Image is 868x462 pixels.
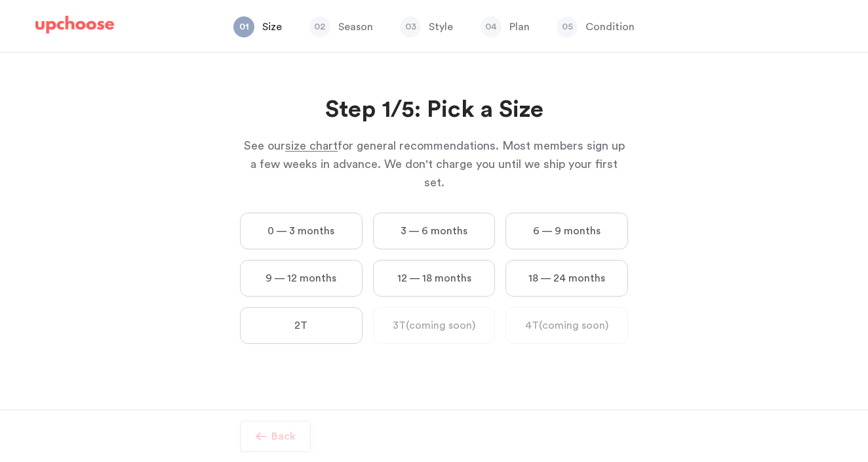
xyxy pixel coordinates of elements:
[240,260,363,297] label: 9 — 12 months
[429,19,453,35] p: Style
[35,16,114,34] img: UpChoose
[240,213,363,249] label: 0 — 3 months
[35,16,114,40] a: UpChoose
[557,16,578,37] span: 05
[373,213,496,249] label: 3 — 6 months
[373,260,496,297] label: 12 — 18 months
[585,19,635,35] p: Condition
[285,140,338,152] span: size chart
[505,260,628,297] label: 18 — 24 months
[262,19,282,35] p: Size
[240,421,311,452] button: Back
[240,136,628,192] p: See our for general recommendations. Most members sign up a few weeks in advance. We don't charge...
[271,429,296,444] p: Back
[509,19,530,35] p: Plan
[240,307,363,344] label: 2T
[309,16,330,37] span: 02
[240,94,628,126] h2: Step 1/5: Pick a Size
[338,19,373,35] p: Season
[373,307,496,344] label: 3T (coming soon)
[505,307,628,344] label: 4T (coming soon)
[233,16,254,37] span: 01
[400,16,421,37] span: 03
[505,213,628,249] label: 6 — 9 months
[481,16,502,37] span: 04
